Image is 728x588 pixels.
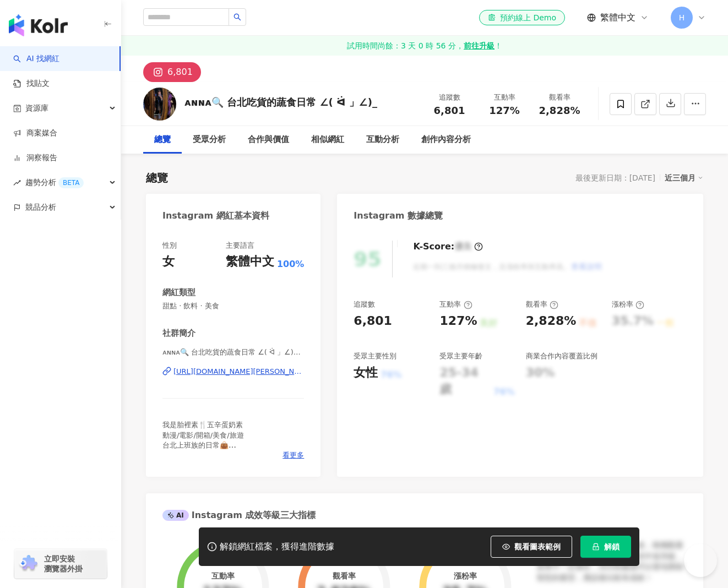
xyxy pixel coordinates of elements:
div: 最後更新日期：[DATE] [575,173,655,182]
img: chrome extension [18,555,39,573]
div: 社群簡介 [162,328,195,339]
div: 女 [162,253,175,270]
div: Instagram 數據總覽 [354,210,443,222]
strong: 前往升級 [464,40,495,51]
div: 近三個月 [665,171,703,185]
div: AI [162,510,189,521]
div: 預約線上 Demo [488,12,556,23]
span: rise [13,179,21,187]
div: 女性 [354,364,378,382]
span: 資源庫 [25,96,48,121]
div: 漲粉率 [612,300,644,309]
div: 觀看率 [539,92,580,103]
span: 我是胎裡素🍴五辛蛋奶素 動漫/電影/開箱/美食/旅遊 台北上班族的日常👜 📪 [EMAIL_ADDRESS][DOMAIN_NAME] [162,421,298,459]
button: 觀看圖表範例 [491,536,572,558]
div: Instagram 成效等級三大指標 [162,509,316,521]
div: 商業合作內容覆蓋比例 [526,351,597,361]
div: 網紅類型 [162,287,195,298]
div: 受眾主要年齡 [439,351,482,361]
div: [URL][DOMAIN_NAME][PERSON_NAME] [173,367,304,377]
span: search [233,13,241,21]
div: 觀看率 [333,571,356,580]
div: 繁體中文 [226,253,274,270]
div: 相似網紅 [311,133,344,146]
div: BETA [58,177,84,188]
div: Instagram 網紅基本資料 [162,210,269,222]
div: 6,801 [354,313,392,330]
a: searchAI 找網紅 [13,53,59,64]
span: 2,828% [539,105,580,116]
button: 解鎖 [580,536,631,558]
div: 互動率 [483,92,525,103]
div: 互動率 [439,300,472,309]
div: 追蹤數 [354,300,375,309]
div: 創作內容分析 [421,133,471,146]
span: 127% [489,105,520,116]
a: [URL][DOMAIN_NAME][PERSON_NAME] [162,367,304,377]
span: ᴀɴɴᴀ🔍 台北吃貨的蔬食日常 ∠( ᐛ 」∠)_ | [PERSON_NAME].h.221b [162,347,304,357]
a: 找貼文 [13,78,50,89]
a: chrome extension立即安裝 瀏覽器外掛 [14,549,107,579]
div: 解鎖網紅檔案，獲得進階數據 [220,541,334,553]
span: 甜點 · 飲料 · 美食 [162,301,304,311]
div: 2,828% [526,313,577,330]
a: 預約線上 Demo [479,10,565,25]
a: 商案媒合 [13,128,57,139]
a: 洞察報告 [13,153,57,164]
div: 總覽 [146,170,168,186]
span: 競品分析 [25,195,56,220]
div: ᴀɴɴᴀ🔍 台北吃貨的蔬食日常 ∠( ᐛ 」∠)_ [184,95,377,109]
span: 看更多 [282,450,304,460]
div: 觀看率 [526,300,558,309]
span: 繁體中文 [600,12,635,24]
img: logo [9,14,68,36]
span: 解鎖 [604,542,620,551]
a: 試用時間尚餘：3 天 0 時 56 分，前往升級！ [121,36,728,56]
span: 100% [277,258,304,270]
div: 漲粉率 [454,571,477,580]
div: 合作與價值 [248,133,289,146]
span: lock [592,543,600,551]
div: 主要語言 [226,241,254,251]
div: 總覽 [154,133,171,146]
div: 性別 [162,241,177,251]
div: 受眾分析 [193,133,226,146]
div: 受眾主要性別 [354,351,396,361]
span: H [679,12,685,24]
div: 127% [439,313,477,330]
span: 觀看圖表範例 [514,542,561,551]
span: 立即安裝 瀏覽器外掛 [44,554,83,574]
div: K-Score : [413,241,483,253]
img: KOL Avatar [143,88,176,121]
span: 6,801 [434,105,465,116]
div: 6,801 [167,64,193,80]
div: 互動率 [211,571,235,580]
button: 6,801 [143,62,201,82]
div: 互動分析 [366,133,399,146]
div: 追蹤數 [428,92,470,103]
span: 趨勢分析 [25,170,84,195]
